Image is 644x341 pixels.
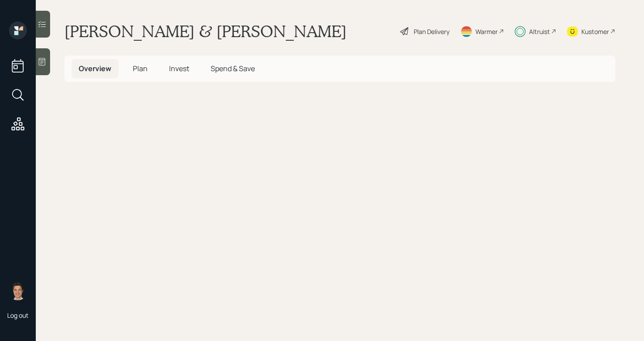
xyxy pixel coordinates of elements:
div: Log out [7,311,29,320]
span: Overview [79,64,111,73]
span: Spend & Save [211,64,255,73]
span: Plan [133,64,148,73]
span: Invest [169,64,189,73]
div: Kustomer [581,27,609,36]
div: Altruist [529,27,550,36]
h1: [PERSON_NAME] & [PERSON_NAME] [64,21,347,41]
div: Warmer [475,27,498,36]
img: tyler-end-headshot.png [9,282,27,300]
div: Plan Delivery [414,27,449,36]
